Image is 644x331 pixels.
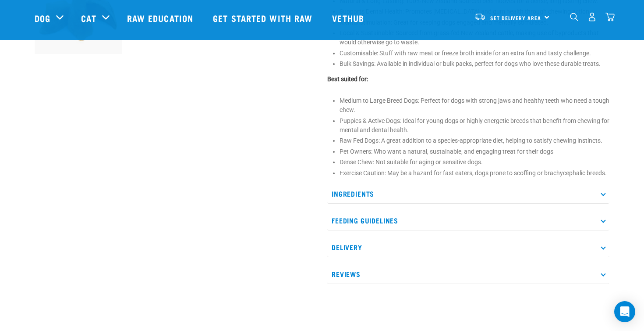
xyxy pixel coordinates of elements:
[340,59,609,68] li: Bulk Savings: Available in individual or bulk packs, perfect for dogs who love these durable treats.
[327,237,609,257] p: Delivery
[340,147,609,156] li: Pet Owners: Who want a natural, sustainable, and engaging treat for their dogs
[340,49,609,58] li: Customisable: Stuff with raw meat or freeze broth inside for an extra fun and tasty challenge.
[490,16,541,19] span: Set Delivery Area
[605,12,615,22] img: home-icon@2x.png
[340,96,609,115] li: Medium to Large Breed Dogs: Perfect for dogs with strong jaws and healthy teeth who need a tough ...
[327,264,609,284] p: Reviews
[327,184,609,204] p: Ingredients
[340,136,609,145] li: Raw Fed Dogs: A great addition to a species-appropriate diet, helping to satisfy chewing instincts.
[35,11,50,25] a: Dog
[570,13,578,21] img: home-icon-1@2x.png
[204,0,323,36] a: Get started with Raw
[323,0,375,36] a: Vethub
[340,116,609,135] li: Puppies & Active Dogs: Ideal for young dogs or highly energetic breeds that benefit from chewing ...
[118,0,204,36] a: Raw Education
[327,211,609,230] p: Feeding Guidelines
[327,76,368,83] strong: Best suited for:
[474,13,486,21] img: van-moving.png
[81,11,96,25] a: Cat
[340,158,609,167] li: Dense Chew: Not suitable for aging or sensitive dogs.
[614,301,635,322] div: Open Intercom Messenger
[587,12,597,22] img: user.png
[340,169,609,178] li: Exercise Caution: May be a hazard for fast eaters, dogs prone to scoffing or brachycephalic breeds.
